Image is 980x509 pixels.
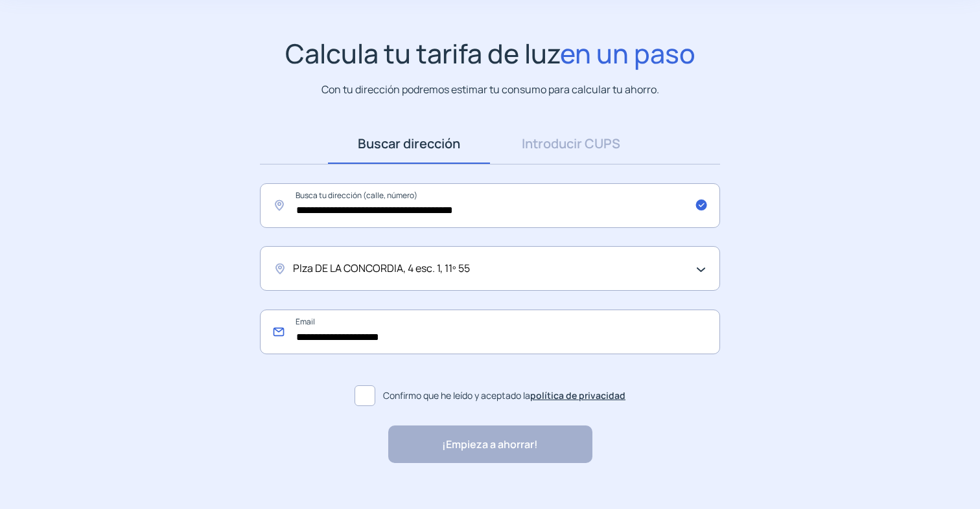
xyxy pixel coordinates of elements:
a: política de privacidad [530,389,625,402]
a: Buscar dirección [328,124,490,164]
p: Con tu dirección podremos estimar tu consumo para calcular tu ahorro. [321,82,659,98]
span: Plza DE LA CONCORDIA, 4 esc. 1, 11º 55 [293,260,470,277]
a: Introducir CUPS [490,124,652,164]
span: en un paso [560,35,695,71]
h1: Calcula tu tarifa de luz [285,38,695,69]
span: Confirmo que he leído y aceptado la [383,389,625,403]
